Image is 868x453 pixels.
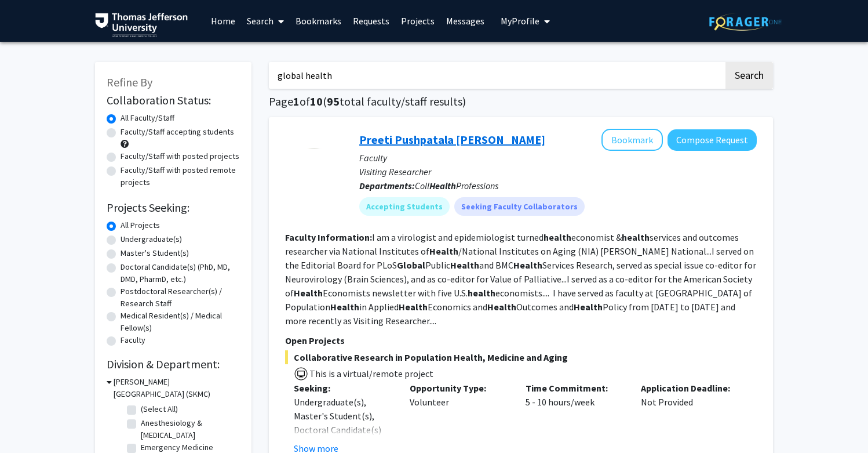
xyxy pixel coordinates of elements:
[359,151,757,165] p: Faculty
[310,94,323,108] span: 10
[330,301,359,313] b: Health
[622,231,650,243] b: health
[501,15,539,27] span: My Profile
[107,93,240,107] h2: Collaboration Status:
[9,401,49,444] iframe: Chat
[410,381,508,395] p: Opportunity Type:
[121,334,145,346] label: Faculty
[359,180,415,191] b: Departments:
[121,310,240,334] label: Medical Resident(s) / Medical Fellow(s)
[709,13,782,31] img: ForagerOne Logo
[107,201,240,215] h2: Projects Seeking:
[359,165,757,179] p: Visiting Researcher
[121,285,240,310] label: Postdoctoral Researcher(s) / Research Staff
[429,180,456,191] b: Health
[285,350,757,364] span: Collaborative Research in Population Health, Medicine and Aging
[294,381,392,395] p: Seeking:
[285,231,756,327] fg-read-more: I am a virologist and epidemiologist turned economist & services and outcomes researcher via Nati...
[526,381,624,395] p: Time Commitment:
[121,164,240,189] label: Faculty/Staff with posted remote projects
[269,95,773,108] h1: Page of ( total faculty/staff results)
[399,301,428,313] b: Health
[513,259,542,271] b: Health
[359,197,450,216] mat-chip: Accepting Students
[121,150,239,162] label: Faculty/Staff with posted projects
[544,231,571,243] b: health
[440,1,490,41] a: Messages
[269,62,724,89] input: Search Keywords
[121,219,160,231] label: All Projects
[395,1,440,41] a: Projects
[725,62,773,89] button: Search
[141,403,178,415] label: (Select All)
[641,381,739,395] p: Application Deadline:
[293,94,300,108] span: 1
[468,287,495,299] b: health
[95,13,188,37] img: Thomas Jefferson University Logo
[601,129,663,151] button: Add Preeti Pushpatala Zanwar to Bookmarks
[285,334,757,347] p: Open Projects
[397,259,425,271] b: Global
[450,259,479,271] b: Health
[121,247,189,259] label: Master's Student(s)
[487,301,516,313] b: Health
[359,132,545,147] a: Preeti Pushpatala [PERSON_NAME]
[429,245,458,257] b: Health
[308,368,433,379] span: This is a virtual/remote project
[285,231,372,243] b: Faculty Information:
[121,112,174,124] label: All Faculty/Staff
[114,376,240,400] h3: [PERSON_NAME][GEOGRAPHIC_DATA] (SKMC)
[454,197,585,216] mat-chip: Seeking Faculty Collaborators
[290,1,347,41] a: Bookmarks
[241,1,290,41] a: Search
[121,233,182,245] label: Undergraduate(s)
[347,1,395,41] a: Requests
[205,1,241,41] a: Home
[415,180,498,191] span: Coll Professions
[668,129,757,151] button: Compose Request to Preeti Pushpatala Zanwar
[574,301,603,313] b: Health
[121,261,240,285] label: Doctoral Candidate(s) (PhD, MD, DMD, PharmD, etc.)
[327,94,340,108] span: 95
[107,357,240,371] h2: Division & Department:
[294,287,323,299] b: Health
[121,126,234,138] label: Faculty/Staff accepting students
[141,417,237,441] label: Anesthesiology & [MEDICAL_DATA]
[107,75,152,89] span: Refine By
